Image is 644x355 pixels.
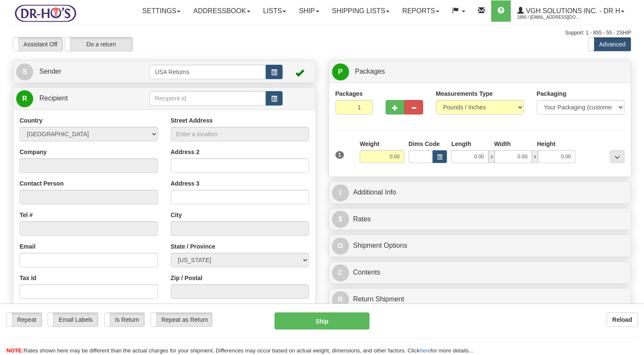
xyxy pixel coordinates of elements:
[6,347,23,354] span: NOTE:
[409,140,440,148] label: Dims Code
[275,312,369,329] button: Ship
[13,37,63,51] label: Assistant Off
[360,140,379,148] label: Weight
[332,184,349,201] span: I
[16,63,33,80] span: S
[326,0,396,22] a: Shipping lists
[16,90,135,107] a: R Recipient
[20,179,63,188] label: Contact Person
[489,150,495,163] span: x
[396,0,446,22] a: Reports
[105,313,144,326] label: Is Return
[332,211,628,228] a: $Rates
[20,211,33,219] label: Tel #
[20,274,36,282] label: Tax Id
[16,90,33,107] span: R
[13,29,631,37] div: Support: 1 - 855 - 55 - 2SHIP
[420,347,431,354] a: here
[20,116,43,125] label: Country
[524,7,620,14] span: VGH Solutions Inc. - Dr H
[332,238,349,255] span: O
[149,91,266,106] input: Recipient Id
[171,274,203,282] label: Zip / Postal
[171,242,215,251] label: State / Province
[332,237,628,255] a: OShipment Options
[335,151,344,159] span: 1
[171,211,182,219] label: City
[436,89,493,98] label: Measurements Type
[13,2,78,24] img: logo1890.jpg
[171,179,200,188] label: Address 3
[517,13,581,22] span: 1890 / [EMAIL_ADDRESS][DOMAIN_NAME]
[332,264,628,281] a: CContents
[187,0,257,22] a: Addressbook
[332,291,349,308] span: R
[20,242,35,251] label: Email
[20,148,47,156] label: Company
[332,63,628,80] a: P Packages
[537,89,567,98] label: Packaging
[332,63,349,80] span: P
[332,184,628,201] a: IAdditional Info
[171,127,309,141] input: Enter a location
[7,313,42,326] label: Repeat
[16,63,149,80] a: S Sender
[332,291,628,308] a: RReturn Shipment
[532,150,538,163] span: x
[257,0,292,22] a: Lists
[151,313,212,326] label: Repeat as Return
[607,312,638,327] button: Reload
[355,68,385,75] span: Packages
[171,148,200,156] label: Address 2
[610,150,624,163] div: ...
[589,37,631,51] label: Advanced
[48,313,98,326] label: Email Labels
[511,0,631,22] a: VGH Solutions Inc. - Dr H 1890 / [EMAIL_ADDRESS][DOMAIN_NAME]
[292,0,325,22] a: Ship
[332,264,349,281] span: C
[537,140,556,148] label: Height
[136,0,187,22] a: Settings
[335,89,363,98] label: Packages
[332,211,349,228] span: $
[451,140,471,148] label: Length
[494,140,511,148] label: Width
[39,68,61,75] span: Sender
[65,37,132,51] label: Do a return
[39,94,68,102] span: Recipient
[149,65,266,79] input: Sender Id
[171,116,213,125] label: Street Address
[612,316,632,323] b: Reload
